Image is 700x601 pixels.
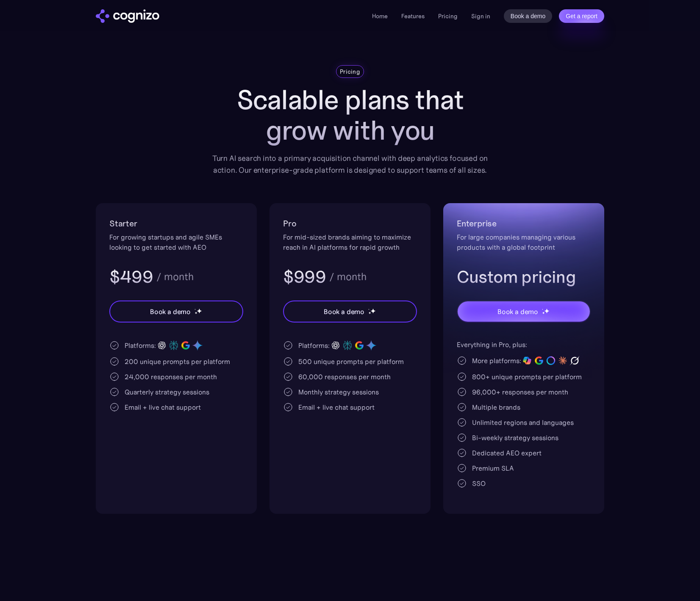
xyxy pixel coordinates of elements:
[457,217,591,230] h2: Enterprise
[438,12,458,20] a: Pricing
[324,306,364,317] div: Book a demo
[150,306,191,317] div: Book a demo
[329,272,367,282] div: / month
[298,387,379,397] div: Monthly strategy sessions
[283,266,326,288] h3: $999
[156,272,194,282] div: / month
[370,308,376,314] img: star
[542,312,545,314] img: star
[497,306,538,317] div: Book a demo
[298,340,330,350] div: Platforms:
[109,300,243,323] a: Book a demostarstarstar
[125,372,217,382] div: 24,000 responses per month
[194,312,197,314] img: star
[472,356,521,366] div: More platforms:
[472,433,558,443] div: Bi-weekly strategy sessions
[206,152,494,176] div: Turn AI search into a primary acquisition channel with deep analytics focused on action. Our ente...
[206,85,494,146] h1: Scalable plans that grow with you
[125,387,209,397] div: Quarterly strategy sessions
[368,309,369,310] img: star
[472,387,568,397] div: 96,000+ responses per month
[368,312,371,314] img: star
[472,448,542,458] div: Dedicated AEO expert
[472,402,520,412] div: Multiple brands
[283,300,417,323] a: Book a demostarstarstar
[472,478,486,488] div: SSO
[457,266,591,288] h3: Custom pricing
[109,266,153,288] h3: $499
[542,309,543,310] img: star
[457,232,591,252] div: For large companies managing various products with a global footprint
[197,308,202,314] img: star
[125,402,201,412] div: Email + live chat support
[298,356,404,367] div: 500 unique prompts per platform
[372,12,388,20] a: Home
[504,9,553,23] a: Book a demo
[298,372,391,382] div: 60,000 responses per month
[340,67,360,76] div: Pricing
[544,308,550,314] img: star
[109,217,243,230] h2: Starter
[125,356,230,367] div: 200 unique prompts per platform
[96,9,159,23] a: home
[194,309,196,310] img: star
[125,340,156,350] div: Platforms:
[472,463,514,473] div: Premium SLA
[96,9,159,23] img: cognizo logo
[283,217,417,230] h2: Pro
[559,9,604,23] a: Get a report
[109,232,243,252] div: For growing startups and agile SMEs looking to get started with AEO
[457,339,591,350] div: Everything in Pro, plus:
[457,300,591,323] a: Book a demostarstarstar
[401,12,425,20] a: Features
[298,402,375,412] div: Email + live chat support
[283,232,417,252] div: For mid-sized brands aiming to maximize reach in AI platforms for rapid growth
[472,372,582,382] div: 800+ unique prompts per platform
[472,417,574,427] div: Unlimited regions and languages
[471,11,490,21] a: Sign in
